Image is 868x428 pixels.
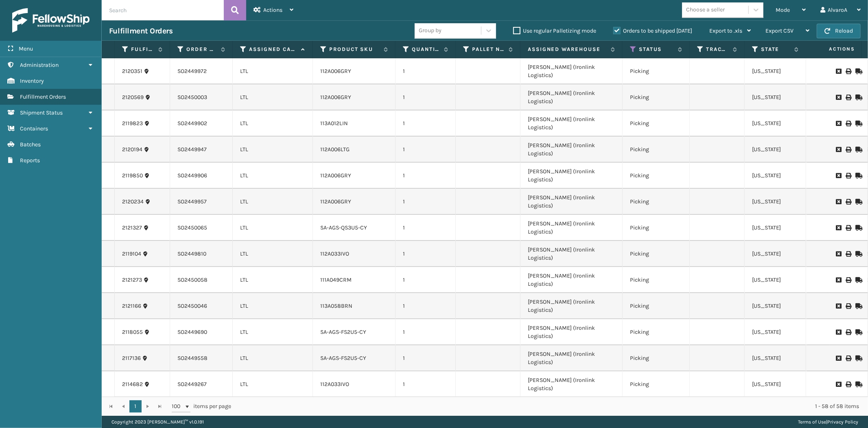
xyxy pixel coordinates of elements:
td: LTL [233,371,313,397]
td: LTL [233,163,313,189]
a: 2119823 [122,119,143,128]
i: Request to Be Cancelled [836,225,841,231]
td: LTL [233,110,313,137]
span: 100 [172,402,184,410]
i: Mark as Shipped [855,329,860,335]
a: 2119850 [122,172,143,180]
i: Print BOL [846,329,851,335]
td: Picking [623,84,690,110]
td: LTL [233,137,313,163]
td: [US_STATE] [745,137,806,163]
a: 112A006GRY [320,172,351,179]
span: Shipment Status [20,109,63,116]
td: 1 [396,241,456,267]
label: Assigned Warehouse [528,46,607,53]
p: Copyright 2023 [PERSON_NAME]™ v 1.0.191 [112,416,204,428]
td: SO2449690 [170,319,233,345]
td: 1 [396,215,456,241]
td: [PERSON_NAME] (Ironlink Logistics) [520,58,623,84]
i: Mark as Shipped [855,355,860,361]
td: 1 [396,319,456,345]
a: Privacy Policy [827,419,858,425]
td: LTL [233,58,313,84]
td: [US_STATE] [745,189,806,215]
td: Picking [623,241,690,267]
div: Choose a seller [686,6,725,14]
i: Mark as Shipped [855,173,860,179]
i: Mark as Shipped [855,382,860,387]
td: Picking [623,267,690,293]
td: [US_STATE] [745,84,806,110]
td: 1 [396,163,456,189]
a: SA-AGS-FS2U5-CY [320,355,366,362]
td: [US_STATE] [745,241,806,267]
i: Request to Be Cancelled [836,121,841,126]
i: Request to Be Cancelled [836,382,841,387]
img: logo [12,8,90,33]
a: 2120234 [122,198,144,206]
td: [US_STATE] [745,345,806,371]
i: Print BOL [846,121,851,126]
i: Print BOL [846,251,851,257]
td: [PERSON_NAME] (Ironlink Logistics) [520,319,623,345]
td: 1 [396,345,456,371]
a: 2121166 [122,302,141,310]
td: LTL [233,319,313,345]
td: [US_STATE] [745,110,806,137]
label: Status [639,46,674,53]
td: SO2450065 [170,215,233,241]
td: [US_STATE] [745,371,806,397]
td: 1 [396,110,456,137]
td: SO2449558 [170,345,233,371]
td: Picking [623,293,690,319]
span: Inventory [20,77,44,84]
a: 2114682 [122,380,143,388]
i: Print BOL [846,199,851,205]
a: 112A006LTG [320,146,350,153]
td: [PERSON_NAME] (Ironlink Logistics) [520,215,623,241]
td: 1 [396,267,456,293]
span: Export CSV [765,27,794,34]
i: Print BOL [846,68,851,74]
td: [PERSON_NAME] (Ironlink Logistics) [520,189,623,215]
td: [PERSON_NAME] (Ironlink Logistics) [520,345,623,371]
i: Mark as Shipped [855,225,860,231]
td: [PERSON_NAME] (Ironlink Logistics) [520,371,623,397]
a: 111A049CRM [320,276,352,283]
span: Mode [776,7,790,13]
a: SA-AGS-FS2U5-CY [320,329,366,335]
td: [PERSON_NAME] (Ironlink Logistics) [520,267,623,293]
i: Request to Be Cancelled [836,277,841,283]
i: Mark as Shipped [855,277,860,283]
td: Picking [623,189,690,215]
i: Mark as Shipped [855,199,860,205]
a: 112A033IVO [320,381,349,388]
td: SO2449957 [170,189,233,215]
td: [US_STATE] [745,293,806,319]
i: Mark as Shipped [855,68,860,74]
label: Tracking Number [706,46,729,53]
label: Use regular Palletizing mode [513,27,596,34]
i: Print BOL [846,147,851,152]
td: Picking [623,163,690,189]
i: Print BOL [846,303,851,309]
td: [PERSON_NAME] (Ironlink Logistics) [520,293,623,319]
td: 1 [396,84,456,110]
i: Print BOL [846,95,851,100]
span: Batches [20,141,41,148]
td: SO2449972 [170,58,233,84]
td: LTL [233,215,313,241]
button: Reload [817,24,861,38]
a: 2120194 [122,146,142,154]
td: SO2449906 [170,163,233,189]
td: 1 [396,371,456,397]
a: 113A058BRN [320,302,352,309]
i: Request to Be Cancelled [836,147,841,152]
span: Menu [19,45,33,52]
td: [US_STATE] [745,319,806,345]
label: Order Number [186,46,217,53]
a: 1 [129,400,142,413]
td: [PERSON_NAME] (Ironlink Logistics) [520,84,623,110]
div: Group by [419,26,442,35]
i: Print BOL [846,225,851,231]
